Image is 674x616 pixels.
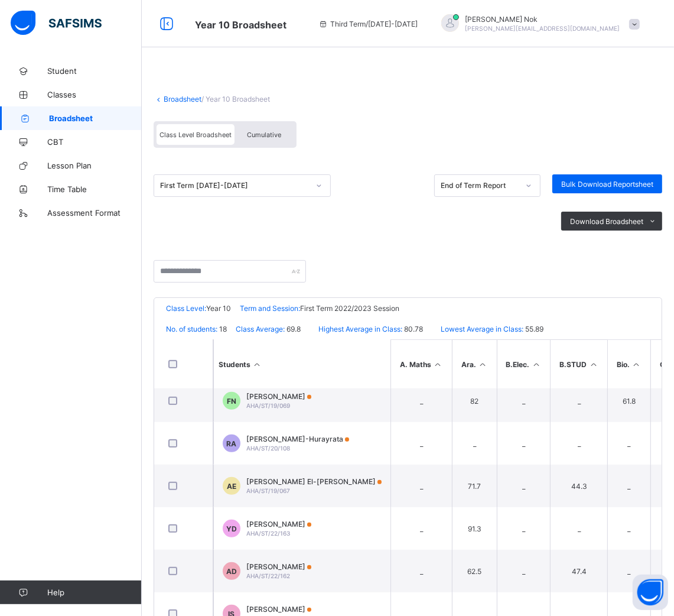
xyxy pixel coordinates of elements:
span: session/term information [318,20,418,28]
th: B.Elec. [497,340,551,388]
span: Assessment Format [47,208,142,218]
i: Sort Ascending [252,360,262,369]
td: _ [497,380,551,422]
span: AHA/ST/22/162 [246,572,290,579]
span: 69.8 [285,325,301,333]
span: [PERSON_NAME] [246,605,311,614]
span: First Term 2022/2023 Session [300,304,399,313]
span: [PERSON_NAME] Nok [465,15,620,24]
span: No. of students: [166,325,217,333]
th: Bio. [607,340,650,388]
span: Year 10 [206,304,231,313]
span: YD [226,524,237,533]
td: _ [390,380,452,422]
th: Students [213,340,390,388]
span: [PERSON_NAME][EMAIL_ADDRESS][DOMAIN_NAME] [465,25,620,32]
i: Sort in Ascending Order [478,360,488,369]
span: AHA/ST/20/108 [246,445,290,452]
td: 47.4 [550,550,607,592]
td: _ [452,422,497,465]
td: _ [607,550,650,592]
div: End of Term Report [441,181,519,190]
span: Class Arm Broadsheet [195,19,286,31]
td: 62.5 [452,550,497,592]
span: Class Level: [166,304,206,313]
div: EzraNok [429,14,646,34]
i: Sort in Ascending Order [532,360,542,369]
button: Open asap [633,575,668,610]
a: Broadsheet [164,95,201,103]
i: Sort in Ascending Order [631,360,642,369]
span: AD [226,567,237,576]
td: _ [390,465,452,507]
th: B.STUD [550,340,607,388]
span: [PERSON_NAME] El-[PERSON_NAME] [246,477,382,486]
span: AHA/ST/22/163 [246,530,290,537]
span: Highest Average in Class: [318,325,402,333]
span: / Year 10 Broadsheet [201,95,270,103]
span: Download Broadsheet [570,217,643,226]
td: _ [497,507,551,550]
span: RA [227,439,237,448]
td: 44.3 [550,465,607,507]
td: _ [550,380,607,422]
span: Time Table [47,184,142,194]
td: _ [390,422,452,465]
span: Bulk Download Reportsheet [561,180,653,189]
span: AHA/ST/19/067 [246,487,290,494]
td: _ [497,465,551,507]
span: Class Average: [236,325,285,333]
th: Ara. [452,340,497,388]
span: FN [227,397,236,406]
span: AE [227,482,236,491]
span: [PERSON_NAME] [246,392,311,401]
span: [PERSON_NAME] [246,562,311,571]
td: 91.3 [452,507,497,550]
td: 82 [452,380,497,422]
span: Classes [47,90,142,99]
td: _ [390,550,452,592]
div: First Term [DATE]-[DATE] [160,181,309,190]
span: Class Level Broadsheet [159,131,232,139]
span: 55.89 [523,325,543,333]
td: _ [550,507,607,550]
span: 18 [217,325,227,333]
i: Sort in Ascending Order [433,360,443,369]
td: _ [390,507,452,550]
span: Broadsheet [49,114,142,123]
span: 80.78 [402,325,423,333]
span: [PERSON_NAME] [246,520,311,529]
td: _ [607,465,650,507]
td: _ [607,422,650,465]
span: Lowest Average in Class: [441,325,523,333]
span: AHA/ST/19/069 [246,402,290,409]
td: _ [607,507,650,550]
i: Sort in Ascending Order [588,360,598,369]
span: Term and Session: [240,304,300,313]
span: Cumulative [247,131,281,139]
th: A. Maths [390,340,452,388]
span: [PERSON_NAME]-Hurayrata [246,435,349,443]
td: _ [497,550,551,592]
span: CBT [47,137,142,147]
span: Student [47,66,142,76]
td: 71.7 [452,465,497,507]
img: safsims [11,11,102,35]
span: Help [47,588,141,597]
td: _ [550,422,607,465]
td: _ [497,422,551,465]
td: 61.8 [607,380,650,422]
span: Lesson Plan [47,161,142,170]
